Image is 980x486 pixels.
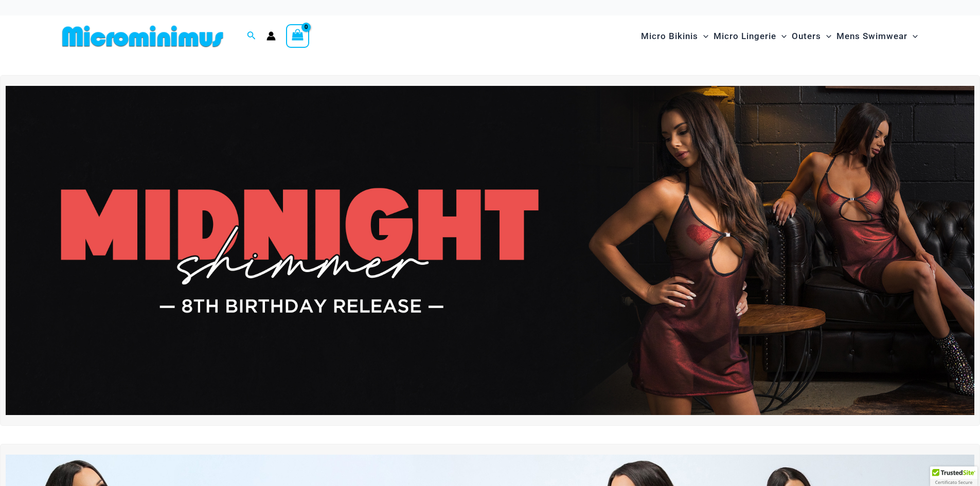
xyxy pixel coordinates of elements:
[637,19,922,53] nav: Site Navigation
[792,23,821,49] span: Outers
[834,21,920,52] a: Mens SwimwearMenu ToggleMenu Toggle
[266,31,276,41] a: Account icon link
[789,21,834,52] a: OutersMenu ToggleMenu Toggle
[641,23,698,49] span: Micro Bikinis
[6,86,974,415] img: Midnight Shimmer Red Dress
[286,24,310,48] a: View Shopping Cart, empty
[907,23,918,49] span: Menu Toggle
[698,23,708,49] span: Menu Toggle
[714,23,776,49] span: Micro Lingerie
[638,21,711,52] a: Micro BikinisMenu ToggleMenu Toggle
[821,23,831,49] span: Menu Toggle
[776,23,787,49] span: Menu Toggle
[247,30,256,43] a: Search icon link
[836,23,907,49] span: Mens Swimwear
[58,25,227,48] img: MM SHOP LOGO FLAT
[711,21,789,52] a: Micro LingerieMenu ToggleMenu Toggle
[930,466,977,486] div: TrustedSite Certified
